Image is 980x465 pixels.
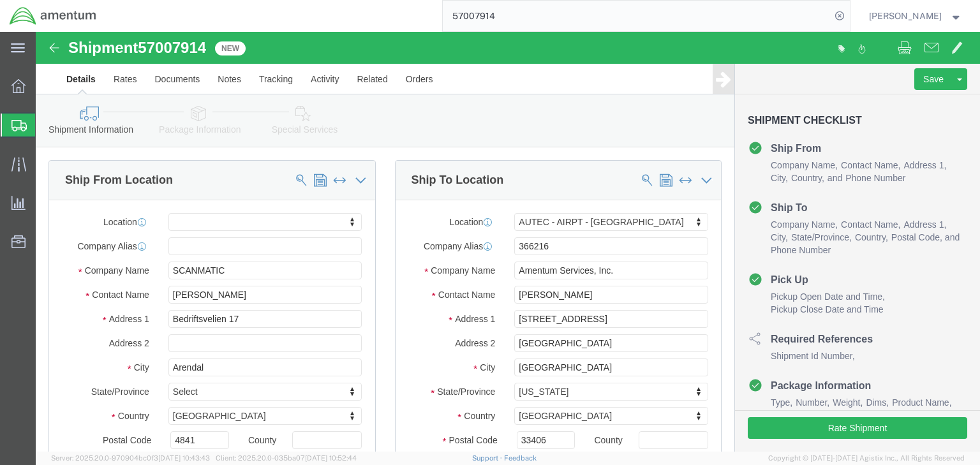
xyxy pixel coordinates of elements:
[305,454,357,462] span: [DATE] 10:52:44
[51,454,210,462] span: Server: 2025.20.0-970904bc0f3
[472,454,504,462] a: Support
[216,454,357,462] span: Client: 2025.20.0-035ba07
[443,1,831,31] input: Search for shipment number, reference number
[9,6,97,26] img: logo
[158,454,210,462] span: [DATE] 10:43:43
[768,453,965,464] span: Copyright © [DATE]-[DATE] Agistix Inc., All Rights Reserved
[36,32,980,452] iframe: FS Legacy Container
[869,9,942,23] span: Chris Haes
[504,454,537,462] a: Feedback
[868,8,963,24] button: [PERSON_NAME]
